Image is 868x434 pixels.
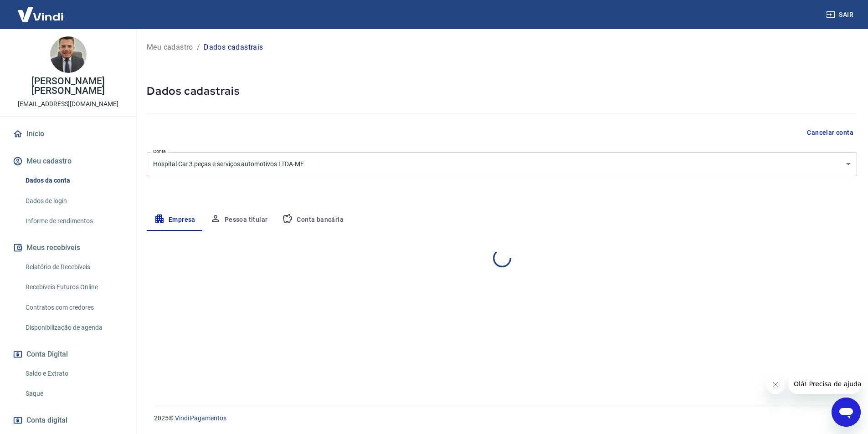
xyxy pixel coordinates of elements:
a: Relatório de Recebíveis [22,258,125,276]
iframe: Mensagem da empresa [788,374,861,394]
iframe: Fechar mensagem [766,376,785,394]
p: / [197,42,200,53]
a: Meu cadastro [147,42,193,53]
button: Conta Digital [11,344,125,364]
a: Dados de login [22,192,125,210]
button: Meu cadastro [11,151,125,171]
p: [EMAIL_ADDRESS][DOMAIN_NAME] [18,99,118,109]
a: Conta digital [11,410,125,430]
label: Conta [153,148,166,155]
a: Contratos com credores [22,298,125,317]
button: Pessoa titular [203,209,275,231]
a: Vindi Pagamentos [175,414,226,422]
h5: Dados cadastrais [147,84,857,98]
a: Saque [22,384,125,403]
a: Saldo e Extrato [22,364,125,383]
button: Cancelar conta [803,124,857,141]
img: Vindi [11,0,70,28]
iframe: Botão para abrir a janela de mensagens [832,398,861,427]
a: Dados da conta [22,171,125,190]
span: Conta digital [26,414,67,427]
p: 2025 © [154,414,846,423]
a: Informe de rendimentos [22,212,125,230]
span: Olá! Precisa de ajuda? [5,6,77,14]
a: Início [11,124,125,144]
p: [PERSON_NAME] [PERSON_NAME] [7,77,129,96]
a: Disponibilização de agenda [22,318,125,337]
a: Recebíveis Futuros Online [22,278,125,296]
button: Meus recebíveis [11,238,125,258]
button: Sair [824,6,857,23]
p: Dados cadastrais [204,42,263,53]
button: Conta bancária [275,209,351,231]
div: Hospital Car 3 peças e serviços automotivos LTDA-ME [147,152,857,176]
img: d75f492b-10b8-4a49-9e91-91a491aad61c.jpeg [50,36,87,73]
button: Empresa [147,209,203,231]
